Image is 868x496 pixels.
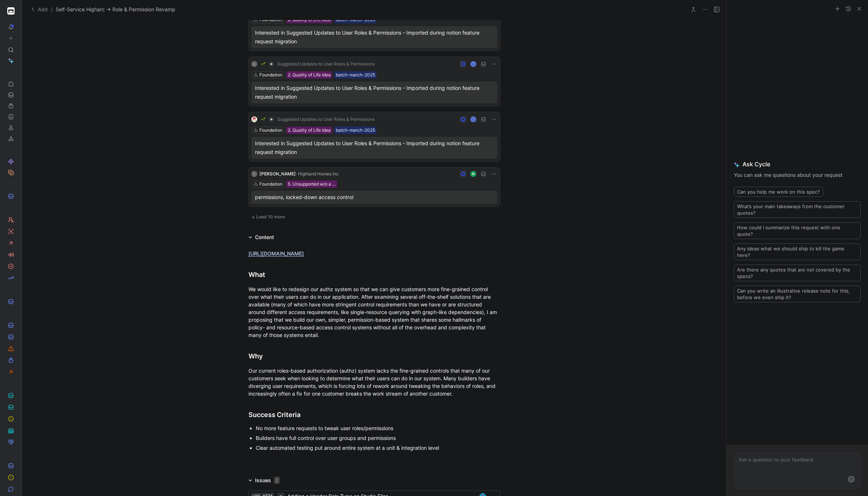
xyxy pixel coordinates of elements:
[734,160,861,168] span: Ask Cycle
[248,285,500,339] div: We would like to redesign our authz system so that we can give customers more fine-grained contro...
[734,187,823,197] button: Can you help me work on this spec?
[51,5,53,14] span: /
[259,115,377,124] button: 🌱Suggested Updates to User Roles & Permissions
[255,233,274,242] div: Content
[288,180,336,188] div: 5. Unsupported w/o a Viable Workaround
[471,172,475,176] img: avatar
[277,61,375,67] span: Suggested Updates to User Roles & Permissions
[274,477,280,484] div: 2
[255,28,494,46] div: Interested in Suggested Updates to User Roles & Permissions - Imported during notion feature requ...
[248,410,500,420] div: Success Criteria
[259,127,282,134] div: Foundation
[255,139,494,156] div: Interested in Suggested Updates to User Roles & Permissions - Imported during notion feature requ...
[251,171,257,177] div: R
[248,270,500,279] div: What
[734,201,861,218] button: What’s your main takeaways from the customer quotes?
[256,214,285,220] span: Load 10 more
[246,476,283,485] div: Issues2
[7,7,15,15] img: Higharc
[256,434,500,442] div: Builders have full control over user groups and permissions
[336,71,375,79] div: batch-march-2025
[248,367,500,397] div: Our current roles-based authorization (authz) system lacks the fine-grained controls that many of...
[336,127,375,134] div: batch-march-2025
[251,116,257,122] img: logo
[248,213,287,221] button: Load 10 more
[734,222,861,239] button: How could I summarize this request with one quote?
[56,5,175,14] span: Self-Service Higharc -> Role & Permission Revamp
[471,62,475,67] div: E
[296,171,339,176] span: · Highland Homes Inc
[261,117,266,122] img: 🌱
[251,61,257,67] div: M
[734,243,861,260] button: Any ideas what we should ship to kill the game here?
[248,351,500,361] div: Why
[6,6,16,16] button: Higharc
[255,193,494,202] div: permissions, locked-down access control
[255,84,494,101] div: Interested in Suggested Updates to User Roles & Permissions - Imported during notion feature requ...
[29,5,49,14] button: Add
[259,171,296,176] span: [PERSON_NAME]
[248,250,304,257] a: [URL][DOMAIN_NAME]
[259,71,282,79] div: Foundation
[288,127,331,134] div: 2. Quality of Life Idea
[255,476,271,485] div: Issues
[256,424,500,432] div: No more feature requests to tweak user roles/permissions
[277,116,375,122] span: Suggested Updates to User Roles & Permissions
[256,444,500,452] div: Clear automated testing put around entire system at a unit & integration level
[288,71,331,79] div: 2. Quality of Life Idea
[261,62,266,66] img: 🌱
[734,286,861,302] button: Can you write an illustrative release note for this, before we even ship it?
[734,265,861,281] button: Are there any quotes that are not covered by the specs?
[246,233,277,242] div: Content
[259,60,377,68] button: 🌱Suggested Updates to User Roles & Permissions
[734,171,861,179] p: You can ask me questions about your request
[471,117,475,122] div: E
[259,180,282,188] div: Foundation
